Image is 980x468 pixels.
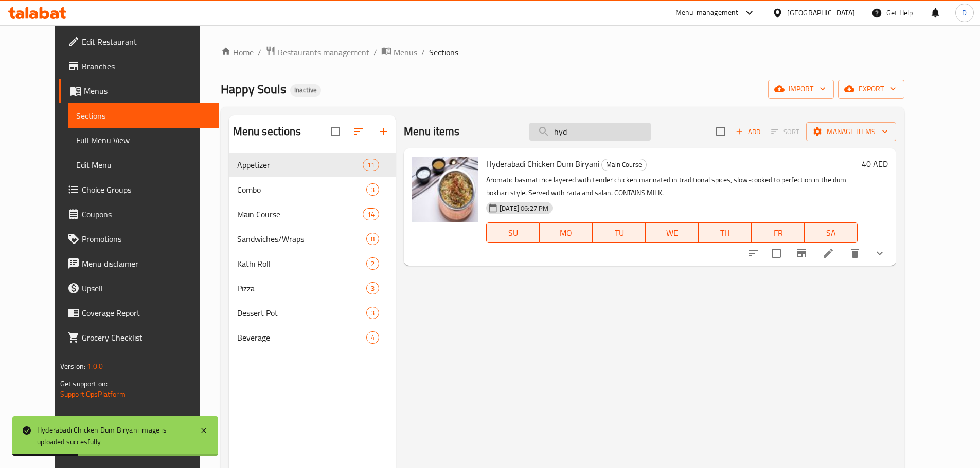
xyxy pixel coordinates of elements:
[429,46,458,59] span: Sections
[752,222,805,243] button: FR
[373,46,377,59] li: /
[602,159,646,171] span: Main Course
[76,159,210,171] span: Edit Menu
[404,124,460,139] h2: Menu items
[82,307,210,319] span: Coverage Report
[237,159,363,171] span: Appetizer
[394,46,417,59] span: Menus
[237,307,366,319] div: Dessert Pot
[229,202,396,227] div: Main Course14
[809,226,853,240] span: SA
[838,80,904,99] button: export
[76,109,210,122] span: Sections
[367,234,379,244] span: 8
[540,222,593,243] button: MO
[366,233,379,245] div: items
[82,60,210,72] span: Branches
[82,331,210,344] span: Grocery Checklist
[59,227,219,251] a: Promotions
[367,308,379,318] span: 3
[675,7,739,19] div: Menu-management
[76,134,210,146] span: Full Menu View
[381,46,417,59] a: Menus
[229,177,396,202] div: Combo3
[367,284,379,293] span: 3
[846,83,896,96] span: export
[237,233,366,245] span: Sandwiches/Wraps
[491,226,536,240] span: SU
[82,183,210,196] span: Choice Groups
[814,125,888,138] span: Manage items
[787,7,855,18] div: [GEOGRAPHIC_DATA]
[529,123,651,141] input: search
[221,46,254,59] a: Home
[768,80,834,99] button: import
[59,325,219,350] a: Grocery Checklist
[59,276,219,301] a: Upsell
[601,159,647,171] div: Main Course
[544,226,589,240] span: MO
[756,226,800,240] span: FR
[233,124,301,139] h2: Menu sections
[862,157,888,171] h6: 40 AED
[822,247,834,259] a: Edit menu item
[68,103,219,128] a: Sections
[703,226,747,240] span: TH
[366,331,379,344] div: items
[265,46,369,59] a: Restaurants management
[290,86,321,95] span: Inactive
[867,241,892,266] button: show more
[650,226,694,240] span: WE
[486,174,858,199] p: Aromatic basmati rice layered with tender chicken marinated in traditional spices, slow-cooked to...
[59,79,219,103] a: Menus
[363,160,379,170] span: 11
[60,377,108,390] span: Get support on:
[278,46,369,59] span: Restaurants management
[805,222,858,243] button: SA
[59,29,219,54] a: Edit Restaurant
[59,177,219,202] a: Choice Groups
[82,282,210,294] span: Upsell
[495,203,553,213] span: [DATE] 06:27 PM
[59,202,219,227] a: Coupons
[486,156,599,172] span: Hyderabadi Chicken Dum Biryani
[366,282,379,294] div: items
[237,282,366,294] span: Pizza
[367,185,379,195] span: 3
[59,54,219,79] a: Branches
[412,157,478,222] img: Hyderabadi Chicken Dum Biryani
[789,241,814,266] button: Branch-specific-item
[732,124,764,140] button: Add
[597,226,642,240] span: TU
[229,148,396,354] nav: Menu sections
[367,259,379,269] span: 2
[237,257,366,270] span: Kathi Roll
[421,46,425,59] li: /
[776,83,826,96] span: import
[734,126,762,138] span: Add
[82,233,210,245] span: Promotions
[237,208,363,220] span: Main Course
[68,128,219,153] a: Full Menu View
[237,183,366,196] span: Combo
[87,360,103,373] span: 1.0.0
[366,257,379,270] div: items
[874,247,886,259] svg: Show Choices
[84,85,210,97] span: Menus
[229,276,396,301] div: Pizza3
[60,360,85,373] span: Version:
[229,251,396,276] div: Kathi Roll2
[363,210,379,219] span: 14
[486,222,540,243] button: SU
[60,387,126,401] a: Support.OpsPlatform
[82,257,210,270] span: Menu disclaimer
[237,331,366,344] span: Beverage
[346,119,371,144] span: Sort sections
[699,222,752,243] button: TH
[367,333,379,343] span: 4
[325,121,346,142] span: Select all sections
[646,222,699,243] button: WE
[229,325,396,350] div: Beverage4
